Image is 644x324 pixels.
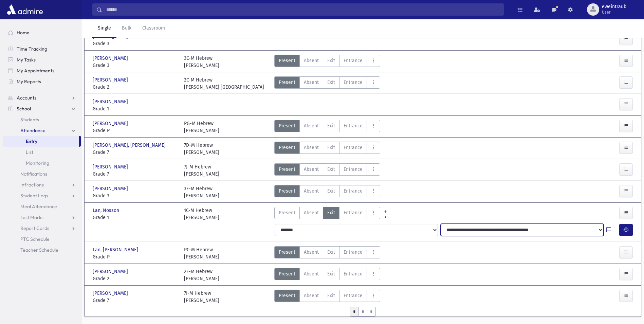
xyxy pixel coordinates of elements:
[17,46,47,52] span: Time Tracking
[184,290,219,304] div: 7I-M Hebrew [PERSON_NAME]
[274,246,380,260] div: AttTypes
[184,185,219,199] div: 3E-M Hebrew [PERSON_NAME]
[3,54,81,65] a: My Tasks
[3,65,81,76] a: My Appointments
[93,98,129,105] span: [PERSON_NAME]
[3,103,81,114] a: School
[20,171,47,177] span: Notifications
[17,106,31,112] span: School
[184,55,219,69] div: 3C-M Hebrew [PERSON_NAME]
[304,187,319,195] span: Absent
[327,79,335,86] span: Exit
[304,144,319,151] span: Absent
[274,55,380,69] div: AttTypes
[304,166,319,173] span: Absent
[3,212,81,223] a: Test Marks
[184,246,219,260] div: PC-M Hebrew [PERSON_NAME]
[102,3,503,16] input: Search
[184,142,219,156] div: 7D-M Hebrew [PERSON_NAME]
[3,92,81,103] a: Accounts
[93,142,167,149] span: [PERSON_NAME], [PERSON_NAME]
[17,78,41,85] span: My Reports
[304,79,319,86] span: Absent
[304,270,319,277] span: Absent
[17,57,36,63] span: My Tasks
[344,270,363,277] span: Entrance
[184,163,219,178] div: 7J-M Hebrew [PERSON_NAME]
[93,246,140,253] span: Lan, [PERSON_NAME]
[93,192,177,199] span: Grade 3
[20,116,39,123] span: Students
[327,209,335,216] span: Exit
[20,247,58,253] span: Teacher Schedule
[17,68,54,74] span: My Appointments
[327,187,335,195] span: Exit
[93,290,129,297] span: [PERSON_NAME]
[327,166,335,173] span: Exit
[184,268,219,282] div: 2F-M Hebrew [PERSON_NAME]
[327,122,335,129] span: Exit
[602,10,626,15] span: User
[93,55,129,62] span: [PERSON_NAME]
[93,297,177,304] span: Grade 7
[344,166,363,173] span: Entrance
[184,120,219,134] div: PG-M Hebrew [PERSON_NAME]
[279,292,295,299] span: Present
[93,207,121,214] span: Lan, Nosson
[279,57,295,64] span: Present
[93,127,177,134] span: Grade P
[93,62,177,69] span: Grade 3
[20,236,50,242] span: PTC Schedule
[20,193,48,199] span: Student Logs
[274,142,380,156] div: AttTypes
[93,214,177,221] span: Grade 1
[93,185,129,192] span: [PERSON_NAME]
[116,19,137,38] a: Bulk
[184,76,264,91] div: 2C-M Hebrew [PERSON_NAME] [GEOGRAPHIC_DATA]
[20,225,49,231] span: Report Cards
[93,163,129,170] span: [PERSON_NAME]
[20,214,43,220] span: Test Marks
[3,223,81,234] a: Report Cards
[327,144,335,151] span: Exit
[279,249,295,256] span: Present
[93,76,129,84] span: [PERSON_NAME]
[93,275,177,282] span: Grade 2
[304,209,319,216] span: Absent
[344,144,363,151] span: Entrance
[93,40,177,47] span: Grade 3
[3,234,81,245] a: PTC Schedule
[279,270,295,277] span: Present
[279,187,295,195] span: Present
[3,179,81,190] a: Infractions
[3,201,81,212] a: Meal Attendance
[3,190,81,201] a: Student Logs
[279,122,295,129] span: Present
[274,268,380,282] div: AttTypes
[93,170,177,178] span: Grade 7
[93,149,177,156] span: Grade 7
[344,187,363,195] span: Entrance
[3,125,81,136] a: Attendance
[3,76,81,87] a: My Reports
[137,19,170,38] a: Classroom
[93,105,177,112] span: Grade 1
[274,207,380,221] div: AttTypes
[26,138,37,144] span: Entry
[3,168,81,179] a: Notifications
[26,149,33,155] span: List
[344,57,363,64] span: Entrance
[3,136,79,147] a: Entry
[5,3,44,16] img: AdmirePro
[274,163,380,178] div: AttTypes
[17,95,36,101] span: Accounts
[274,120,380,134] div: AttTypes
[3,147,81,158] a: List
[327,57,335,64] span: Exit
[344,249,363,256] span: Entrance
[327,249,335,256] span: Exit
[93,253,177,260] span: Grade P
[344,122,363,129] span: Entrance
[304,292,319,299] span: Absent
[184,207,219,221] div: 1C-M Hebrew [PERSON_NAME]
